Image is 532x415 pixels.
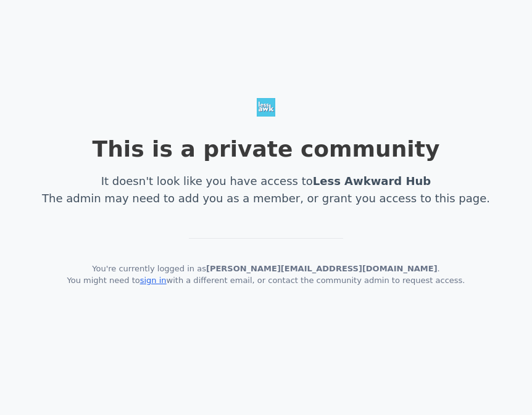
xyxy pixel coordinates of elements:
[42,135,490,163] h1: This is a private community
[140,276,167,285] a: sign in
[67,276,465,285] span: You might need to with a different email, or contact the community admin to request access.
[257,98,275,117] img: Less Awkward Hub logo
[42,173,490,207] p: It doesn't look like you have access to The admin may need to add you as a member, or grant you a...
[206,264,438,273] strong: [PERSON_NAME][EMAIL_ADDRESS][DOMAIN_NAME]
[92,264,439,273] span: You're currently logged in as .
[313,175,431,187] strong: Less Awkward Hub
